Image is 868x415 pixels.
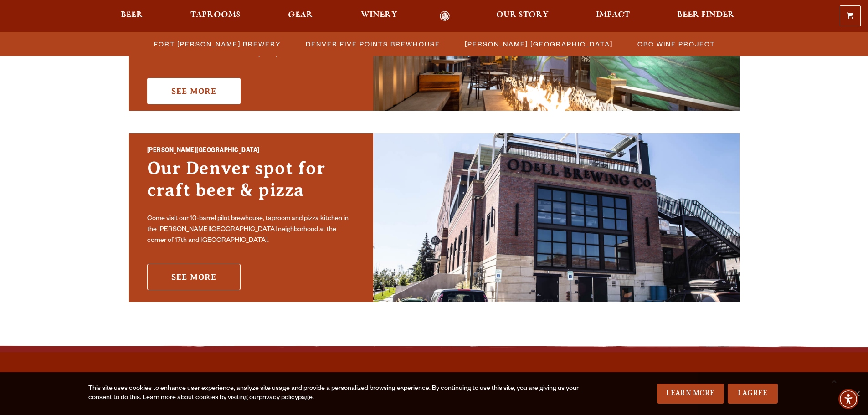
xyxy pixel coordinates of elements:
a: Scroll to top [822,369,845,392]
span: Our Story [496,11,549,19]
a: [PERSON_NAME] [GEOGRAPHIC_DATA] [459,37,617,51]
span: Denver Five Points Brewhouse [306,37,440,51]
span: Beer [121,11,143,19]
h2: [PERSON_NAME][GEOGRAPHIC_DATA] [147,145,355,157]
a: See More [147,78,241,104]
a: OBC Wine Project [632,37,719,51]
img: Sloan’s Lake Brewhouse' [373,133,740,302]
span: Impact [596,11,630,19]
a: Beer [115,11,149,21]
div: This site uses cookies to enhance user experience, analyze site usage and provide a personalized ... [88,384,582,403]
a: Our Story [490,11,555,21]
span: Gear [288,11,313,19]
a: Impact [590,11,636,21]
span: Fort [PERSON_NAME] Brewery [154,37,281,51]
span: OBC Wine Project [637,37,715,51]
a: privacy policy [259,395,298,402]
a: Taprooms [185,11,247,21]
a: I Agree [728,384,778,404]
a: Odell Home [428,11,462,21]
span: Winery [361,11,397,19]
h3: Our Denver spot for craft beer & pizza [147,157,355,210]
a: Beer Finder [671,11,740,21]
a: Winery [355,11,403,21]
p: Come visit our 10-barrel pilot brewhouse, taproom and pizza kitchen in the [PERSON_NAME][GEOGRAPH... [147,214,355,246]
a: Learn More [657,384,724,404]
a: See More [147,264,241,290]
div: Accessibility Menu [838,389,858,409]
a: Denver Five Points Brewhouse [300,37,445,51]
a: Fort [PERSON_NAME] Brewery [149,37,286,51]
span: Beer Finder [677,11,734,19]
span: [PERSON_NAME] [GEOGRAPHIC_DATA] [465,37,613,51]
span: Taprooms [190,11,241,19]
a: Gear [282,11,319,21]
